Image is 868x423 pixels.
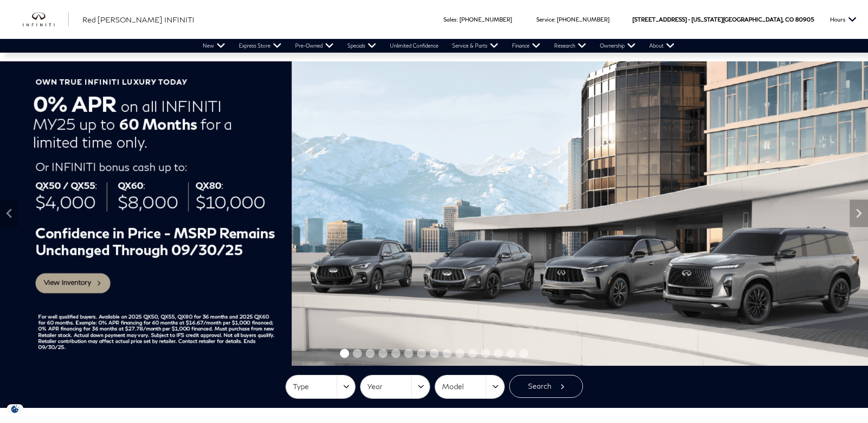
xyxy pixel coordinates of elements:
a: Pre-Owned [288,39,340,53]
span: Go to slide 15 [519,349,528,358]
a: [PHONE_NUMBER] [459,16,512,23]
span: Red [PERSON_NAME] INFINITI [82,15,194,24]
span: Go to slide 12 [481,349,490,358]
a: About [642,39,681,53]
span: Service [536,16,554,23]
span: : [457,16,458,23]
button: Model [435,375,504,398]
a: Unlimited Confidence [383,39,445,53]
button: Type [286,375,355,398]
span: Sales [443,16,457,23]
span: Go to slide 5 [391,349,400,358]
section: Click to Open Cookie Consent Modal [5,404,26,414]
span: Go to slide 3 [366,349,375,358]
a: Red [PERSON_NAME] INFINITI [82,14,194,25]
a: Research [547,39,593,53]
span: Model [442,379,486,394]
a: [STREET_ADDRESS] • [US_STATE][GEOGRAPHIC_DATA], CO 80905 [632,16,814,23]
a: infiniti [23,12,69,27]
a: Finance [505,39,547,53]
span: Type [293,379,337,394]
span: Year [367,379,411,394]
a: [PHONE_NUMBER] [557,16,609,23]
img: INFINITI [23,12,69,27]
a: Service & Parts [445,39,505,53]
span: : [554,16,555,23]
span: Go to slide 11 [468,349,477,358]
a: Ownership [593,39,642,53]
a: New [196,39,232,53]
span: Go to slide 7 [417,349,426,358]
button: Year [361,375,430,398]
div: Next [850,200,868,227]
span: Go to slide 2 [353,349,362,358]
span: Go to slide 6 [404,349,413,358]
span: Go to slide 13 [494,349,503,358]
span: Go to slide 10 [455,349,464,358]
a: Express Store [232,39,288,53]
span: Go to slide 8 [430,349,439,358]
span: Go to slide 1 [340,349,349,358]
nav: Main Navigation [196,39,681,53]
span: Go to slide 4 [378,349,388,358]
button: Search [509,375,583,398]
a: Specials [340,39,383,53]
img: Opt-Out Icon [5,404,26,414]
span: Go to slide 9 [442,349,452,358]
span: Go to slide 14 [507,349,516,358]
